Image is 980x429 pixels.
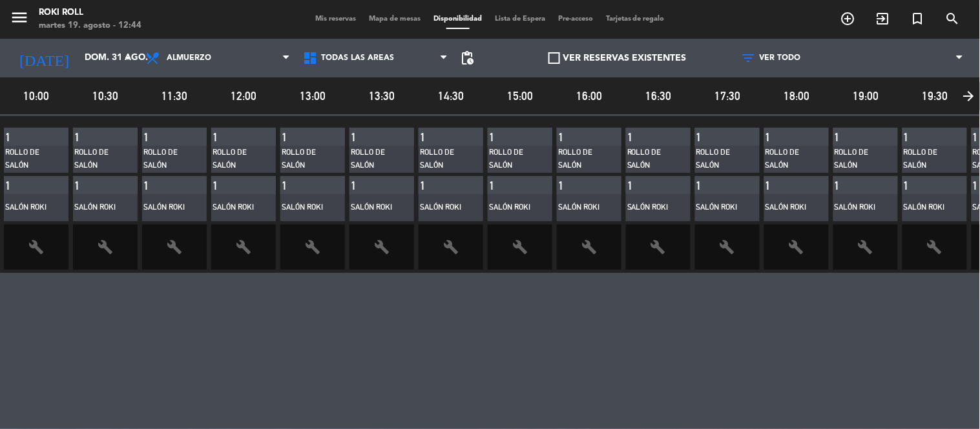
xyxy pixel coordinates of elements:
[904,179,936,192] div: 1
[558,130,590,144] div: 1
[351,201,396,214] div: Salón Roki
[766,201,811,214] div: Salón Roki
[120,50,136,66] i: arrow_drop_down
[351,130,383,144] div: 1
[696,130,729,144] div: 1
[835,201,880,214] div: Salón Roki
[420,179,452,192] div: 1
[349,86,415,105] span: 13:30
[720,239,735,255] i: build
[282,130,314,144] div: 1
[73,86,138,105] span: 10:30
[760,54,801,63] span: VER TODO
[627,201,672,214] div: Salón Roki
[282,146,327,172] div: Rollo de Salón
[213,130,245,144] div: 1
[143,130,176,144] div: 1
[548,51,687,66] label: VER RESERVAS EXISTENTES
[282,179,314,192] div: 1
[833,86,899,105] span: 19:00
[958,82,980,110] i: arrow_forward
[875,11,891,26] i: exit_to_app
[420,130,452,144] div: 1
[557,86,622,105] span: 16:00
[213,201,258,214] div: Salón Roki
[74,201,120,214] div: Salón Roki
[280,86,346,105] span: 13:00
[351,146,396,172] div: Rollo de Salón
[488,15,552,23] span: Lista de Espera
[766,146,811,172] div: Rollo de Salón
[489,201,534,214] div: Salón Roki
[213,146,258,172] div: Rollo de Salón
[627,146,672,172] div: Rollo de Salón
[5,130,37,144] div: 1
[351,179,383,192] div: 1
[10,44,78,72] i: [DATE]
[374,239,390,255] i: build
[489,179,521,192] div: 1
[789,239,804,255] i: build
[904,201,949,214] div: Salón Roki
[10,8,29,27] i: menu
[489,130,521,144] div: 1
[362,15,427,23] span: Mapa de mesas
[489,146,534,172] div: Rollo de Salón
[904,146,949,172] div: Rollo de Salón
[696,146,742,172] div: Rollo de Salón
[460,50,475,66] span: pending_actions
[835,146,880,172] div: Rollo de Salón
[309,15,362,23] span: Mis reservas
[74,130,107,144] div: 1
[39,6,141,19] div: Roki Roll
[167,54,211,63] span: Almuerzo
[443,239,459,255] i: build
[28,239,44,255] i: build
[143,179,176,192] div: 1
[39,19,141,32] div: martes 19. agosto - 12:44
[419,86,484,105] span: 14:30
[211,86,276,105] span: 12:00
[420,201,465,214] div: Salón Roki
[840,11,856,26] i: add_circle_outline
[213,179,245,192] div: 1
[488,86,553,105] span: 15:00
[142,86,207,105] span: 11:30
[858,239,873,255] i: build
[558,201,603,214] div: Salón Roki
[766,130,798,144] div: 1
[696,201,742,214] div: Salón Roki
[143,146,189,172] div: Rollo de Salón
[695,86,760,105] span: 17:30
[98,239,113,255] i: build
[282,201,327,214] div: Salón Roki
[902,86,968,105] span: 19:30
[627,179,660,192] div: 1
[5,201,50,214] div: Salón Roki
[766,179,798,192] div: 1
[904,130,936,144] div: 1
[558,179,590,192] div: 1
[74,179,107,192] div: 1
[651,239,666,255] i: build
[5,146,50,172] div: Rollo de Salón
[427,15,488,23] span: Disponibilidad
[599,15,671,23] span: Tarjetas de regalo
[558,146,603,172] div: Rollo de Salón
[143,201,189,214] div: Salón Roki
[420,146,465,172] div: Rollo de Salón
[835,179,867,192] div: 1
[236,239,251,255] i: build
[927,239,943,255] i: build
[552,15,599,23] span: Pre-acceso
[835,130,867,144] div: 1
[321,54,394,63] span: Todas las áreas
[10,8,29,32] button: menu
[74,146,120,172] div: Rollo de Salón
[581,239,597,255] i: build
[764,86,829,105] span: 18:00
[305,239,320,255] i: build
[4,86,69,105] span: 10:00
[945,11,961,26] i: search
[910,11,926,26] i: turned_in_not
